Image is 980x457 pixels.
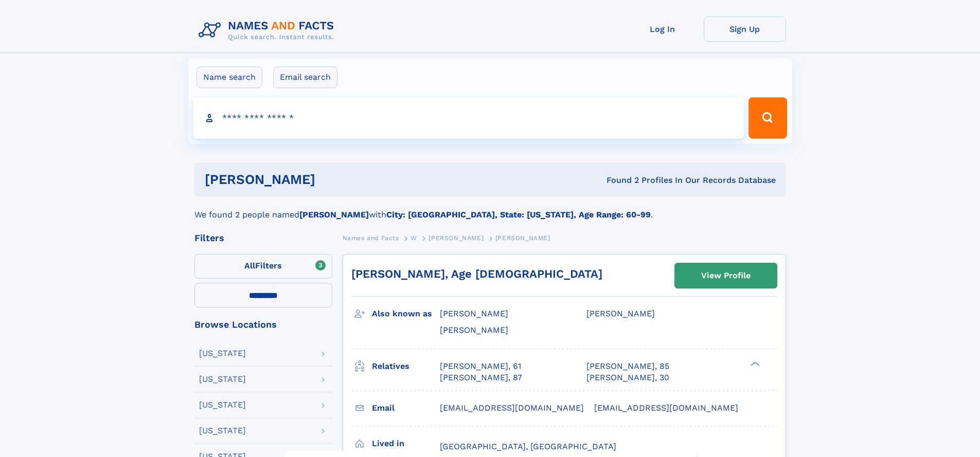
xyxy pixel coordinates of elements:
div: Found 2 Profiles In Our Records Database [461,175,776,186]
a: View Profile [675,263,777,288]
span: [EMAIL_ADDRESS][DOMAIN_NAME] [594,403,738,413]
h3: Also known as [372,305,440,323]
div: [US_STATE] [199,349,246,358]
span: [PERSON_NAME] [586,309,655,318]
a: [PERSON_NAME] [429,231,484,244]
button: Search Button [749,97,787,139]
span: [PERSON_NAME] [440,325,508,335]
input: search input [193,97,744,139]
h1: [PERSON_NAME] [205,173,461,186]
h3: Email [372,399,440,417]
div: Filters [194,233,332,243]
span: All [244,261,255,270]
a: Names and Facts [343,231,399,244]
b: City: [GEOGRAPHIC_DATA], State: [US_STATE], Age Range: 60-99 [386,210,651,219]
span: [EMAIL_ADDRESS][DOMAIN_NAME] [440,403,584,413]
span: [PERSON_NAME] [429,234,484,242]
div: Browse Locations [194,320,332,329]
a: [PERSON_NAME], 61 [440,361,521,372]
div: [US_STATE] [199,427,246,435]
h3: Relatives [372,358,440,375]
label: Email search [273,66,337,88]
a: [PERSON_NAME], Age [DEMOGRAPHIC_DATA] [351,267,602,280]
a: [PERSON_NAME], 30 [586,372,669,383]
a: Sign Up [704,16,786,42]
div: We found 2 people named with . [194,196,786,221]
a: [PERSON_NAME], 85 [586,361,669,372]
label: Filters [194,254,332,279]
div: [US_STATE] [199,401,246,409]
h3: Lived in [372,435,440,452]
img: Logo Names and Facts [194,16,343,44]
span: [PERSON_NAME] [495,234,550,242]
a: [PERSON_NAME], 87 [440,372,522,383]
label: Name search [197,66,262,88]
a: W [411,231,417,244]
div: View Profile [701,264,751,287]
a: Log In [621,16,704,42]
span: [PERSON_NAME] [440,309,508,318]
div: ❯ [748,360,760,367]
span: [GEOGRAPHIC_DATA], [GEOGRAPHIC_DATA] [440,442,616,451]
b: [PERSON_NAME] [299,210,369,219]
div: [US_STATE] [199,375,246,383]
span: W [411,234,417,242]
